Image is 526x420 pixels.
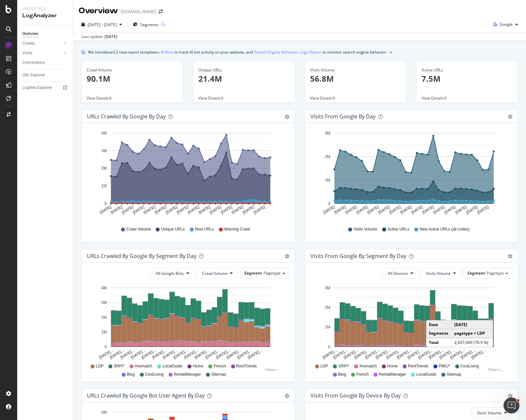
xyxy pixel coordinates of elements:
p: 7.5M [422,73,513,84]
text: 1M [101,330,107,334]
a: URL Explorer [22,72,68,79]
td: Segments [426,329,452,338]
text: 0 [104,345,107,349]
span: French [214,363,226,369]
text: 2M [325,305,330,310]
text: [DATE] [154,205,167,215]
span: Warning Crawl [224,227,250,232]
svg: A chart. [87,284,287,360]
button: Visits Volume [471,407,512,418]
text: [DATE] [322,205,336,215]
text: [DATE] [253,205,266,215]
text: [DATE] [432,205,445,215]
svg: A chart. [310,128,510,220]
span: LocalGuide [416,372,436,377]
span: French [356,372,369,377]
span: Visits Volume [426,271,451,276]
span: All Google Bots [156,271,184,276]
span: Home [387,363,398,369]
span: Crawl Volume [126,227,151,232]
div: Visits [22,50,32,57]
button: [DATE] - [DATE] [79,19,125,30]
span: Home [193,363,203,369]
text: [DATE] [410,205,424,215]
span: Pagetype [487,270,504,276]
button: All Devices [382,268,419,278]
div: URL Explorer [22,72,45,79]
span: LocalGuide [162,363,182,369]
span: Visits Volume [477,410,502,416]
span: RentalManager [174,372,201,377]
div: arrow-right-arrow-left [159,9,163,14]
text: [DATE] [344,205,357,215]
div: Crawl Volume [87,67,178,73]
text: [DATE] [220,205,233,215]
text: 2M [101,315,107,320]
div: Analytics [22,5,68,12]
text: 3M [101,148,107,153]
div: URLs Crawled by Google bot User Agent By Day [87,392,205,399]
div: Others... [265,367,283,372]
text: [DATE] [421,205,434,215]
div: gear [508,114,512,119]
span: Crawl Volume [202,271,227,276]
span: View Details [198,95,221,101]
button: Google [491,19,521,30]
span: #nomatch [135,363,152,369]
text: 3M [325,131,330,136]
div: Others... [488,367,506,372]
text: [DATE] [121,205,134,215]
span: #nomatch [359,363,377,369]
td: Total [426,338,452,347]
span: Pagetype [263,270,281,276]
span: New URLs [195,227,214,232]
button: Segments [130,19,161,30]
span: SRP/* [114,363,125,369]
span: Visits Volume [353,227,377,232]
text: 1M [325,325,330,330]
span: View Details [87,95,109,101]
text: 1M [101,184,107,189]
text: [DATE] [132,205,145,215]
span: All Devices [388,271,408,276]
svg: A chart. [87,128,287,220]
div: Crawls [22,40,35,47]
div: Active URLs [422,67,513,73]
text: [DATE] [231,205,244,215]
text: [DATE] [399,205,413,215]
a: Overview [22,30,68,37]
span: Segments [140,22,159,27]
text: [DATE] [366,205,380,215]
text: [DATE] [99,205,112,215]
div: URLs Crawled by Google By Segment By Day [87,253,196,259]
div: URLs Crawled by Google by day [87,113,166,120]
button: All Google Bots [150,268,195,278]
text: [DATE] [454,205,467,215]
text: [DATE] [476,205,489,215]
text: 3M [325,286,330,290]
text: [DATE] [209,205,222,215]
p: 56.8M [310,73,401,84]
span: Blog [338,372,346,377]
span: RentTrends [236,363,257,369]
a: AI Bots [161,49,174,56]
text: [DATE] [388,205,401,215]
text: [DATE] [333,205,346,215]
text: 4M [101,410,107,415]
span: RentTrends [408,363,428,369]
span: Unique URLs [161,227,184,232]
text: 3M [101,300,107,305]
a: Crawls [22,40,62,47]
div: Visits from Google by day [310,113,376,120]
text: 0 [328,345,330,349]
button: Visits Volume [421,268,462,278]
text: [DATE] [242,205,255,215]
a: Search Engine Behavior: Logs Report [254,49,322,56]
text: 4M [101,286,107,290]
span: Active URLs [387,227,409,232]
td: 2,037,049 (70.5 %) [452,338,492,347]
text: [DATE] [143,205,156,215]
span: LDP [320,363,328,369]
